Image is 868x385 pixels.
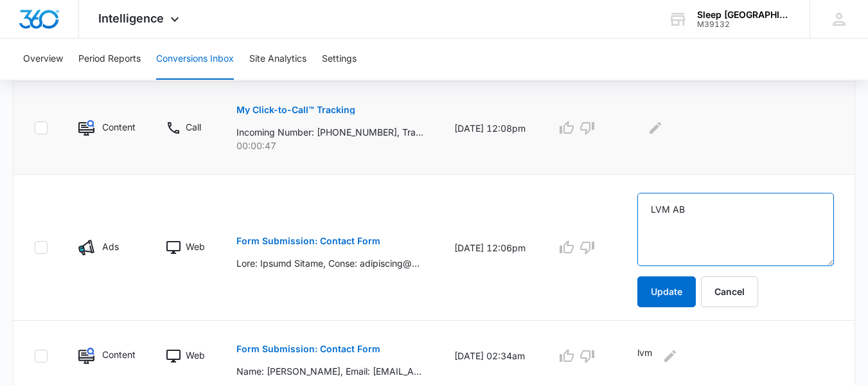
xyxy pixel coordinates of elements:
[23,39,63,80] button: Overview
[78,39,141,80] button: Period Reports
[249,39,306,80] button: Site Analytics
[98,12,164,25] span: Intelligence
[637,276,696,307] button: Update
[439,82,541,175] td: [DATE] 12:08pm
[236,334,380,364] button: Form Submission: Contact Form
[236,94,355,125] button: My Click-to-Call™ Tracking
[236,364,423,378] p: Name: [PERSON_NAME], Email: [EMAIL_ADDRESS][DOMAIN_NAME], Phone: [PHONE_NUMBER], Are you a new pa...
[156,39,234,80] button: Conversions Inbox
[660,346,680,366] button: Edit Comments
[102,348,135,361] p: Content
[697,20,791,29] div: account id
[102,120,135,134] p: Content
[236,139,423,152] p: 00:00:47
[637,193,834,266] textarea: LVM AB
[701,276,758,307] button: Cancel
[697,10,791,20] div: account name
[236,345,380,354] p: Form Submission: Contact Form
[322,39,357,80] button: Settings
[637,346,652,366] p: lvm
[439,175,541,321] td: [DATE] 12:06pm
[186,240,205,253] p: Web
[236,125,423,139] p: Incoming Number: [PHONE_NUMBER], Tracking Number: [PHONE_NUMBER], Ring To: [PHONE_NUMBER], Caller...
[236,256,423,270] p: Lore: Ipsumd Sitame, Conse: adipiscing@elits.doe, Tempo: 9633989756, Inc utl e dol magnaal?: Eni,...
[236,226,380,256] button: Form Submission: Contact Form
[102,240,119,253] p: Ads
[186,348,205,362] p: Web
[236,237,380,246] p: Form Submission: Contact Form
[186,120,201,134] p: Call
[236,105,355,114] p: My Click-to-Call™ Tracking
[645,118,666,138] button: Edit Comments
